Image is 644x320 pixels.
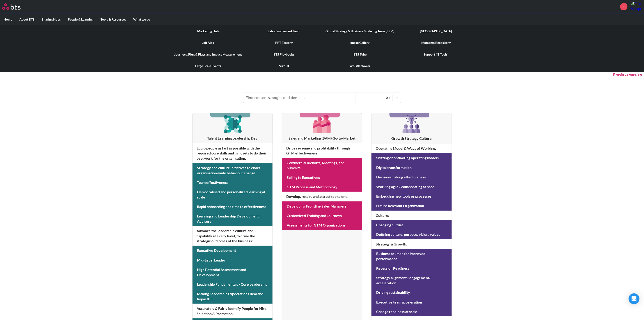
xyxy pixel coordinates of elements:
h4: Operating Model & Ways of Working : [371,144,451,153]
h4: Develop, retain, and attract top talent : [282,192,362,201]
a: + [620,3,628,10]
h4: Advance the leadership culture and capability at every level, to drive the strategic outcomes of ... [193,226,273,246]
label: What we do [130,14,154,25]
div: Open Intercom Messenger [629,293,639,304]
h4: Culture : [371,211,451,220]
h3: Talent Learning Leadership Dev [193,136,273,141]
img: [object Object] [401,113,422,135]
h4: Equip people as fast as possible with the required core skills and mindsets to do their best work... [193,143,273,163]
img: [object Object] [222,113,243,134]
a: Go home [2,3,29,10]
input: Find contents, pages and demos... [243,93,356,103]
img: BTS Logo [2,3,21,10]
a: Profile [631,1,642,12]
h3: Sales and Marketing (SAM) Go-to-Market [282,136,362,141]
h4: Strategy & Growth : [371,239,451,249]
h3: Growth Strategy Culture [371,136,451,141]
label: Tools & Resources [97,14,130,25]
h4: Drive revenue and profitability through GTM effectiveness : [282,143,362,158]
h4: Accurately & Fairly Identify People for Hire, Selection & Promotion : [193,304,273,318]
button: Previous version [613,72,642,77]
img: [object Object] [311,113,333,134]
div: All [358,95,390,100]
label: About BTS [16,14,38,25]
label: Sharing Hubs [38,14,64,25]
label: People & Learning [64,14,97,25]
img: Elisa Schaper [631,1,642,12]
